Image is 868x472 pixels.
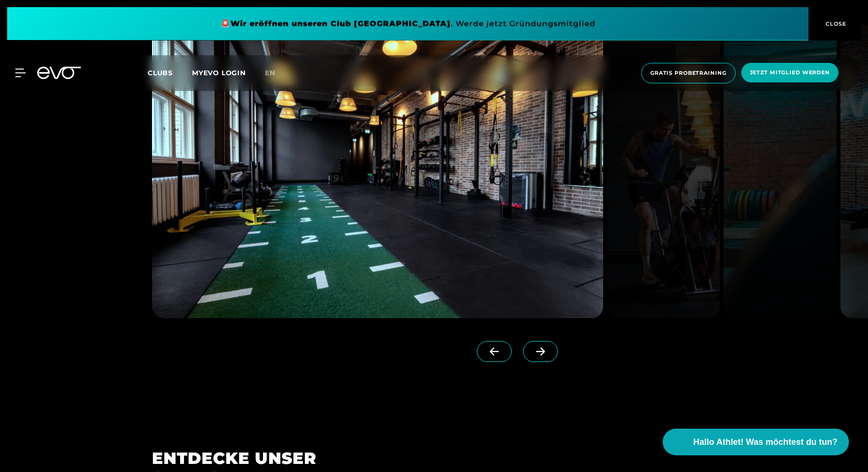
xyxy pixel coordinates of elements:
span: Gratis Probetraining [650,69,727,77]
span: CLOSE [823,20,847,28]
button: CLOSE [808,7,861,40]
span: Clubs [148,69,173,77]
span: en [265,69,275,77]
a: en [265,68,287,79]
img: evofitness [152,25,603,318]
a: Clubs [148,68,192,77]
a: MYEVO LOGIN [192,69,246,77]
a: Jetzt Mitglied werden [738,63,841,83]
img: evofitness [724,25,837,318]
span: Jetzt Mitglied werden [750,69,830,77]
span: Hallo Athlet! Was möchtest du tun? [693,436,838,449]
a: Gratis Probetraining [638,63,738,83]
img: evofitness [607,25,720,318]
button: Hallo Athlet! Was möchtest du tun? [663,429,849,455]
